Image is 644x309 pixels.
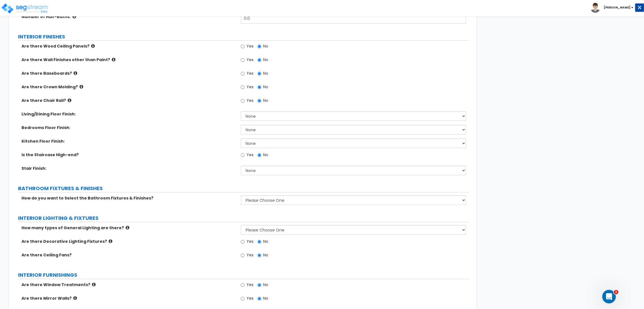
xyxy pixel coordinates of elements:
label: Yes [241,282,254,291]
input: Yes [241,252,244,258]
input: No [257,84,261,90]
input: No [257,57,261,63]
label: How many types of General Lighting are there? [22,225,129,231]
label: Yes [241,84,254,94]
label: No [257,43,268,53]
label: No [257,57,268,66]
i: click for more info! [73,296,77,300]
label: INTERIOR FINISHES [18,33,65,40]
label: How do you want to Select the Bathroom Fixtures & Finishes? [22,195,153,201]
input: No [257,252,261,258]
i: click for more info! [80,85,83,89]
label: Are there Decorative Lighting Fixtures? [22,239,112,244]
input: Yes [241,282,244,288]
label: Kitchen Floor Finish: [22,138,65,144]
label: Yes [241,98,254,107]
input: Yes [241,239,244,245]
i: click for more info! [72,14,76,19]
label: Bedrooms Floor Finish: [22,125,70,130]
iframe: Intercom live chat [602,290,616,303]
input: Yes [241,70,244,77]
input: No [257,282,261,288]
span: 1 [614,290,618,294]
label: Are there Baseboards? [22,70,77,76]
label: Yes [241,43,254,53]
label: Are there Wall Finishes other than Paint? [22,57,115,63]
input: No [257,239,261,245]
i: click for more info! [109,239,112,243]
i: click for more info! [68,98,71,102]
i: click for more info! [91,44,95,48]
label: Yes [241,57,254,66]
i: click for more info! [92,282,96,287]
label: No [257,84,268,94]
input: Yes [241,98,244,104]
input: Yes [241,295,244,302]
input: No [257,70,261,77]
label: No [257,282,268,291]
label: Stair Finish: [22,166,46,171]
img: avatar.png [590,3,600,13]
i: click for more info! [126,226,129,230]
label: Yes [241,152,254,162]
label: INTERIOR FURNISHINGS [18,271,77,279]
label: Yes [241,252,254,262]
label: No [257,152,268,162]
input: Yes [241,84,244,90]
label: Are there Mirror Walls? [22,295,77,301]
label: Are there Crown Molding? [22,84,83,90]
input: No [257,98,261,104]
label: No [257,70,268,80]
label: Are there Ceiling Fans? [22,252,72,258]
i: click for more info! [112,57,115,62]
b: [PERSON_NAME] [604,5,630,10]
img: logo_pro_r.png [1,3,49,14]
input: Yes [241,57,244,63]
input: No [257,43,261,50]
label: Are there Window Treatments? [22,282,96,287]
label: Are there Chair Rail? [22,98,71,103]
label: Yes [241,70,254,80]
label: No [257,252,268,262]
label: Number of Half-Baths: [22,14,76,20]
input: Yes [241,152,244,158]
label: Yes [241,239,254,248]
input: Yes [241,43,244,50]
label: Are there Wood Ceiling Panels? [22,43,95,49]
i: click for more info! [74,71,77,75]
label: Living/Dining Floor Finish: [22,111,76,117]
label: BATHROOM FIXTURES & FINISHES [18,185,103,192]
label: Is the Staircase High-end? [22,152,79,158]
label: No [257,239,268,248]
input: No [257,295,261,302]
input: No [257,152,261,158]
label: No [257,295,268,305]
label: Yes [241,295,254,305]
label: No [257,98,268,107]
label: INTERIOR LIGHTING & FIXTURES [18,214,98,222]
